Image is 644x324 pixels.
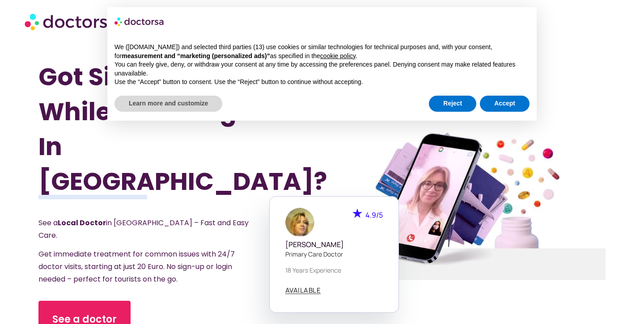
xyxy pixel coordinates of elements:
[480,96,530,112] button: Accept
[58,218,106,228] strong: Local Doctor
[114,60,530,78] p: You can freely give, deny, or withdraw your consent at any time by accessing the preferences pane...
[285,240,383,249] h5: [PERSON_NAME]
[365,210,383,220] span: 4.9/5
[114,78,530,87] p: Use the “Accept” button to consent. Use the “Reject” button to continue without accepting.
[114,96,222,112] button: Learn more and customize
[114,43,530,60] p: We ([DOMAIN_NAME]) and selected third parties (13) use cookies or similar technologies for techni...
[38,59,280,199] h1: Got Sick While Traveling In [GEOGRAPHIC_DATA]?
[38,218,249,240] span: See a in [GEOGRAPHIC_DATA] – Fast and Easy Care.
[122,52,270,59] strong: measurement and “marketing (personalized ads)”
[285,287,321,294] a: AVAILABLE
[285,287,321,294] span: AVAILABLE
[285,265,383,275] p: 18 years experience
[320,52,356,59] a: cookie policy
[429,96,476,112] button: Reject
[285,249,383,259] p: Primary care doctor
[38,249,235,284] span: Get immediate treatment for common issues with 24/7 doctor visits, starting at just 20 Euro. No s...
[114,14,165,29] img: logo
